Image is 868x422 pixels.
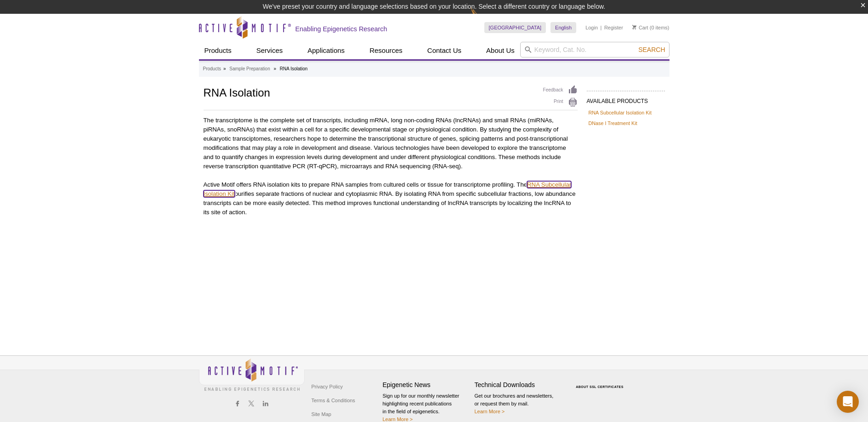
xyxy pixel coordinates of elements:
a: Products [199,42,237,59]
span: Search [638,46,665,53]
a: Feedback [543,85,578,95]
a: Cart [632,24,648,31]
a: RNA Subcellular Isolation Kit [204,181,572,197]
button: Search [635,46,668,54]
a: Privacy Policy [309,380,345,393]
a: Products [203,65,221,73]
li: | [601,22,602,33]
h2: AVAILABLE PRODUCTS [587,91,665,107]
a: Services [251,42,289,59]
p: Active Motif offers RNA isolation kits to prepare RNA samples from cultured cells or tissue for t... [204,180,578,217]
input: Keyword, Cat. No. [520,42,669,57]
h4: Epigenetic News [383,381,470,389]
a: Register [604,24,623,31]
a: Learn More > [383,416,413,422]
a: DNase I Treatment Kit [589,119,637,127]
a: Terms & Conditions [309,393,357,407]
li: (0 items) [632,22,669,33]
p: Get our brochures and newsletters, or request them by mail. [475,392,562,416]
a: English [550,22,576,33]
img: Change Here [471,7,495,29]
a: Print [543,97,578,108]
a: About Us [481,42,520,59]
li: » [273,66,276,71]
h1: RNA Isolation [204,85,534,99]
li: » [223,66,226,71]
img: Active Motif, [199,356,305,393]
h4: Technical Downloads [475,381,562,389]
a: Contact Us [422,42,467,59]
li: RNA Isolation [280,66,308,71]
a: RNA Subcellular Isolation Kit [589,108,652,117]
table: Click to Verify - This site chose Symantec SSL for secure e-commerce and confidential communicati... [567,372,635,392]
a: Learn More > [475,409,505,414]
div: Open Intercom Messenger [837,391,859,413]
a: Login [585,24,598,31]
p: The transcriptome is the complete set of transcripts, including mRNA, long non-coding RNAs (lncRN... [204,116,578,171]
a: Site Map [309,407,334,421]
a: Resources [364,42,408,59]
a: [GEOGRAPHIC_DATA] [484,22,546,33]
img: Your Cart [632,25,636,29]
a: Sample Preparation [229,65,270,73]
a: ABOUT SSL CERTIFICATES [576,385,624,388]
a: Applications [302,42,350,59]
h2: Enabling Epigenetics Research [295,25,387,33]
